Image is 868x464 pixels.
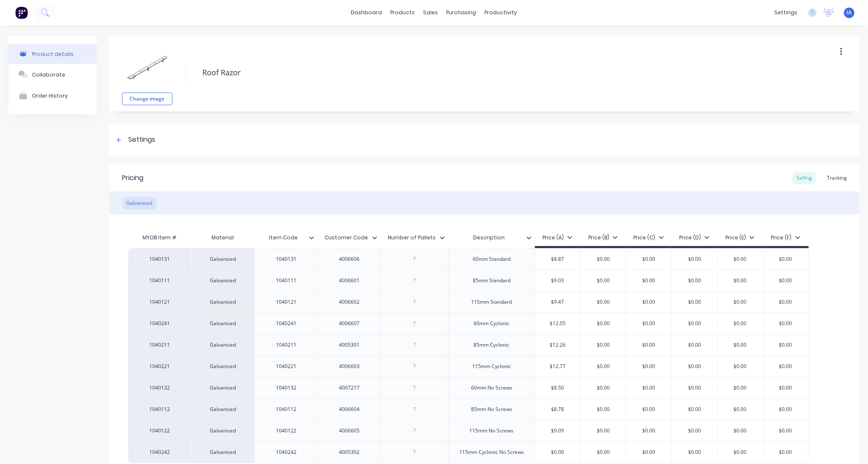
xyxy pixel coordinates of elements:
[126,46,168,88] img: file
[581,442,626,463] div: $0.00
[265,425,307,436] div: 1040122
[328,339,370,350] div: 4005301
[581,270,626,291] div: $0.00
[763,356,808,377] div: $0.00
[535,270,581,291] div: $9.03
[137,320,183,327] div: 1040241
[328,318,370,329] div: 4006607
[191,355,254,377] div: Galvanised
[627,270,672,291] div: $0.00
[128,291,809,313] div: 1040121Galvanised10401214006602115mm Standard$9.47$0.00$0.00$0.00$0.00$0.00
[328,297,370,308] div: 4006602
[627,399,672,420] div: $0.00
[453,447,531,458] div: 115mm Cyclonic No Screws
[466,361,518,372] div: 115mm Cyclonic
[672,399,717,420] div: $0.00
[328,404,370,415] div: 4006604
[588,234,618,241] div: Price (B)
[847,9,852,16] span: IA
[581,334,626,355] div: $0.00
[318,229,381,246] div: Customer Code
[191,229,254,246] div: Material
[542,234,572,241] div: Price (A)
[725,234,754,241] div: Price (E)
[191,291,254,313] div: Galvanised
[718,292,763,313] div: $0.00
[318,227,376,248] div: Customer Code
[581,399,626,420] div: $0.00
[535,356,581,377] div: $12.77
[191,313,254,334] div: Galvanised
[627,420,672,441] div: $0.00
[128,248,809,270] div: 1040131Galvanised1040131400660660mm Standard$8.87$0.00$0.00$0.00$0.00$0.00
[535,313,581,334] div: $12.05
[122,197,156,209] div: Galvanised
[718,249,763,270] div: $0.00
[672,377,717,398] div: $0.00
[763,292,808,313] div: $0.00
[137,298,183,306] div: 1040121
[32,72,65,78] div: Collaborate
[763,313,808,334] div: $0.00
[191,334,254,355] div: Galvanised
[627,313,672,334] div: $0.00
[191,270,254,291] div: Galvanised
[448,227,530,248] div: Description
[763,334,808,355] div: $0.00
[8,64,97,85] button: Collaborate
[672,292,717,313] div: $0.00
[718,270,763,291] div: $0.00
[763,420,808,441] div: $0.00
[328,275,370,286] div: 4006601
[718,356,763,377] div: $0.00
[265,254,307,265] div: 1040131
[8,44,97,64] button: Product details
[128,420,809,441] div: 1040122Galvanised10401224006605115mm No Screws$9.09$0.00$0.00$0.00$0.00$0.00
[328,361,370,372] div: 4006603
[535,399,581,420] div: $8.78
[535,292,581,313] div: $9.47
[191,420,254,441] div: Galvanised
[128,270,809,291] div: 1040111Galvanised1040111400660185mm Standard$9.03$0.00$0.00$0.00$0.00$0.00
[442,6,481,19] div: purchasing
[265,382,307,393] div: 1040132
[137,341,183,349] div: 1040211
[718,377,763,398] div: $0.00
[581,249,626,270] div: $0.00
[191,398,254,420] div: Galvanised
[535,442,581,463] div: $0.00
[627,334,672,355] div: $0.00
[679,234,709,241] div: Price (D)
[464,382,519,393] div: 60mm No Screws
[535,377,581,398] div: $8.50
[763,399,808,420] div: $0.00
[128,135,155,145] div: Settings
[137,384,183,392] div: 1040132
[347,6,386,19] a: dashboard
[466,275,517,286] div: 85mm Standard
[328,447,370,458] div: 4005302
[718,399,763,420] div: $0.00
[763,377,808,398] div: $0.00
[467,339,516,350] div: 85mm Cyclonic
[672,270,717,291] div: $0.00
[581,420,626,441] div: $0.00
[419,6,442,19] div: sales
[763,249,808,270] div: $0.00
[137,277,183,284] div: 1040111
[191,248,254,270] div: Galvanised
[581,292,626,313] div: $0.00
[763,442,808,463] div: $0.00
[535,249,581,270] div: $8.87
[254,227,312,248] div: Item Code
[464,404,519,415] div: 85mm No Screws
[265,447,307,458] div: 1040242
[672,356,717,377] div: $0.00
[128,377,809,398] div: 1040132Galvanised1040132400721760mm No Screws$8.50$0.00$0.00$0.00$0.00$0.00
[627,377,672,398] div: $0.00
[328,382,370,393] div: 4007217
[581,377,626,398] div: $0.00
[581,356,626,377] div: $0.00
[137,255,183,263] div: 1040131
[128,313,809,334] div: 1040241Galvanised1040241400660760mm Cyclonic$12.05$0.00$0.00$0.00$0.00$0.00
